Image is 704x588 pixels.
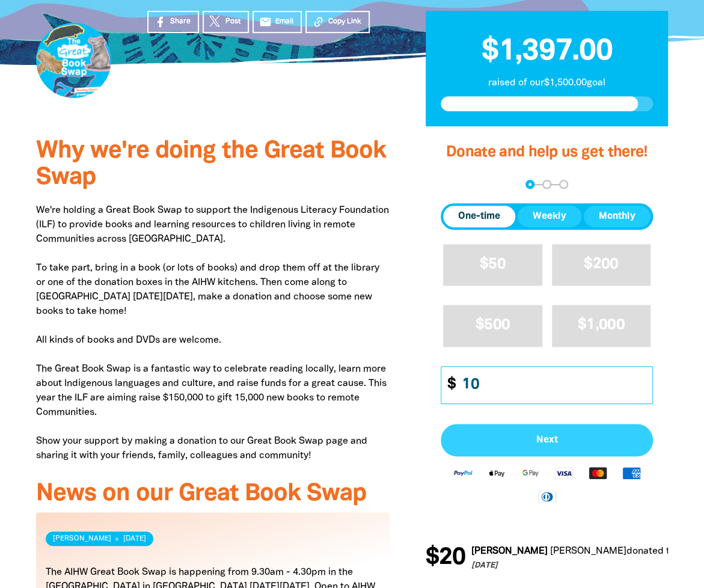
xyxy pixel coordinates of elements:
i: email [259,16,272,28]
a: Post [203,11,249,33]
button: Pay with Credit Card [441,424,653,456]
span: One-time [458,209,500,224]
img: American Express logo [614,466,648,480]
span: Share [170,16,191,27]
span: Monthly [599,209,635,224]
h3: News on our Great Book Swap [36,481,390,507]
em: [PERSON_NAME] [546,547,623,556]
span: $20 [422,546,462,570]
button: Copy Link [305,11,370,33]
button: $1,000 [552,305,650,346]
span: $200 [584,257,618,271]
div: Donation frequency [441,203,653,230]
img: Google Pay logo [513,466,547,480]
input: Enter custom amount [453,367,652,403]
span: Weekly [533,209,566,224]
span: Copy Link [328,16,361,27]
span: $ [441,367,456,403]
button: One-time [443,206,515,227]
img: Paypal logo [446,466,480,480]
span: $50 [480,257,506,271]
div: Donation stream [426,539,668,577]
a: Share [147,11,199,33]
button: Navigate to step 1 of 3 to enter your donation amount [525,180,534,189]
a: emailEmail [253,11,302,33]
span: $500 [476,318,510,332]
img: Diners Club logo [530,489,564,503]
img: Visa logo [547,466,581,480]
img: Mastercard logo [581,466,614,480]
p: We're holding a Great Book Swap to support the Indigenous Literacy Foundation (ILF) to provide bo... [36,203,390,463]
button: Navigate to step 3 of 3 to enter your payment details [559,180,568,189]
em: [PERSON_NAME] [468,547,544,556]
button: $500 [443,305,542,346]
button: Navigate to step 2 of 3 to enter your details [542,180,551,189]
button: $50 [443,244,542,286]
div: Available payment methods [441,456,653,512]
p: raised of our $1,500.00 goal [441,76,653,90]
span: Donate and help us get there! [446,145,648,159]
span: $1,000 [578,318,625,332]
img: Apple Pay logo [480,466,513,480]
span: Next [454,435,640,445]
span: Why we're doing the Great Book Swap [36,140,386,189]
span: Email [275,16,293,27]
button: Weekly [518,206,581,227]
span: donated to [623,547,672,556]
button: $200 [552,244,650,286]
span: Post [225,16,240,27]
span: $1,397.00 [482,38,613,66]
button: Monthly [584,206,650,227]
